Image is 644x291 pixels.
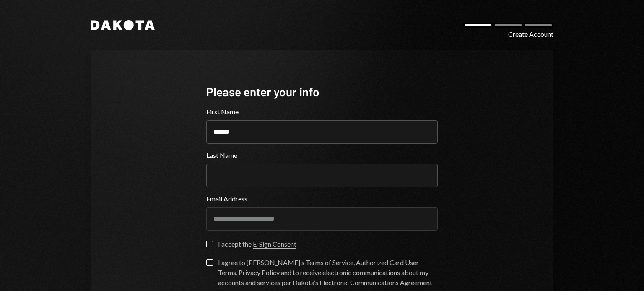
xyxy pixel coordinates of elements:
[206,259,213,266] button: I agree to [PERSON_NAME]’s Terms of Service, Authorized Card User Terms, Privacy Policy and to re...
[508,29,553,39] div: Create Account
[306,258,353,267] a: Terms of Service
[239,268,280,277] a: Privacy Policy
[218,258,419,277] a: Authorized Card User Terms
[206,84,438,100] div: Please enter your info
[253,240,296,249] a: E-Sign Consent
[206,241,213,247] button: I accept the E-Sign Consent
[206,150,438,160] label: Last Name
[206,107,438,117] label: First Name
[218,258,438,288] div: I agree to [PERSON_NAME]’s , , and to receive electronic communications about my accounts and ser...
[218,239,296,249] div: I accept the
[206,194,438,204] label: Email Address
